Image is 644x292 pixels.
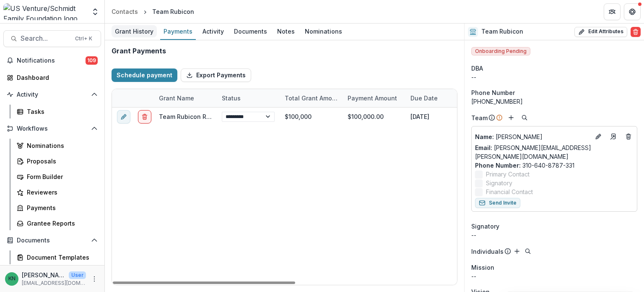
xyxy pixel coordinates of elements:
a: Grantee Reports [13,216,101,230]
button: More [89,274,99,284]
span: Onboarding Pending [471,47,530,55]
a: Dashboard [3,71,101,84]
p: -- [471,272,637,281]
div: Status [217,89,280,107]
span: Mission [471,263,494,272]
div: Payment Amount [343,89,405,107]
a: Grant History [112,24,157,40]
button: Search [523,246,533,256]
a: Team Rubicon Ready Reserve Fund [159,113,263,120]
button: Search [519,113,530,123]
span: Notifications [17,57,86,64]
h2: Team Rubicon [481,28,523,35]
span: Documents [17,237,88,244]
button: Edit [593,132,603,142]
button: delete [138,110,151,124]
div: Nominations [27,141,94,150]
button: Open entity switcher [89,3,101,20]
div: Tasks [27,107,94,116]
div: Contacts [112,7,138,16]
span: Workflows [17,125,88,132]
a: Notes [274,24,298,40]
a: Tasks [13,105,101,118]
div: Payments [27,203,94,212]
a: Reviewers [13,185,101,199]
button: Send Invite [475,198,520,208]
p: [EMAIL_ADDRESS][DOMAIN_NAME] [22,279,86,287]
a: Email: [PERSON_NAME][EMAIL_ADDRESS][PERSON_NAME][DOMAIN_NAME] [475,143,634,161]
div: Grantee Reports [27,219,94,228]
p: Individuals [471,247,504,256]
a: Name: [PERSON_NAME] [475,132,590,141]
nav: breadcrumb [108,5,197,18]
img: US Venture/Schmidt Family Foundation logo [3,3,86,20]
div: Documents [231,25,270,37]
span: Signatory [471,222,499,231]
div: Due Date [405,89,468,107]
div: Payment Amount [343,94,402,103]
span: Phone Number [471,88,515,97]
div: Payments [160,25,196,37]
div: Grant Name [154,94,199,103]
div: Status [217,94,246,103]
button: Partners [604,3,621,20]
div: [PHONE_NUMBER] [471,97,637,106]
div: Proposals [27,157,94,166]
a: Activity [199,24,227,40]
div: $100,000 [280,108,343,126]
div: Activity [199,25,227,37]
div: Total Grant Amount [280,89,343,107]
span: Signatory [486,179,512,187]
a: Documents [231,24,270,40]
a: Proposals [13,154,101,168]
div: Form Builder [27,172,94,181]
button: Open Workflows [3,122,101,135]
a: Contacts [108,5,141,18]
div: Katrina Nelson [8,276,16,281]
h2: Grant Payments [112,47,166,55]
span: Name : [475,133,494,140]
button: Add [506,113,516,123]
a: Nominations [301,24,345,40]
span: Primary Contact [486,170,530,179]
button: Deletes [623,132,634,142]
div: -- [471,231,637,239]
div: Team Rubicon [152,7,194,16]
div: Ctrl + K [73,34,94,43]
p: Team [471,113,488,122]
div: Dashboard [17,73,94,82]
button: Notifications109 [3,54,101,67]
p: User [69,271,86,279]
button: edit [117,110,130,124]
p: [PERSON_NAME] [475,132,590,141]
span: Search... [21,34,70,42]
button: Edit Attributes [574,27,627,37]
button: Open Activity [3,88,101,101]
button: Export Payments [181,68,251,82]
span: Financial Contact [486,187,533,196]
a: Document Templates [13,250,101,264]
a: Payments [13,201,101,215]
p: [PERSON_NAME] [22,271,65,279]
div: Grant History [112,25,157,37]
a: Nominations [13,139,101,153]
div: Due Date [405,94,443,103]
button: Add [512,246,522,256]
span: DBA [471,64,483,73]
p: 310-640-8787-331 [475,161,634,170]
button: Search... [3,30,101,47]
div: Document Templates [27,253,94,262]
span: Email: [475,144,492,151]
div: [DATE] [405,108,468,126]
a: Payments [160,24,196,40]
div: -- [471,73,637,82]
a: Form Builder [13,170,101,184]
button: Open Documents [3,234,101,247]
div: Nominations [301,25,345,37]
span: 109 [86,56,98,65]
div: Reviewers [27,188,94,197]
